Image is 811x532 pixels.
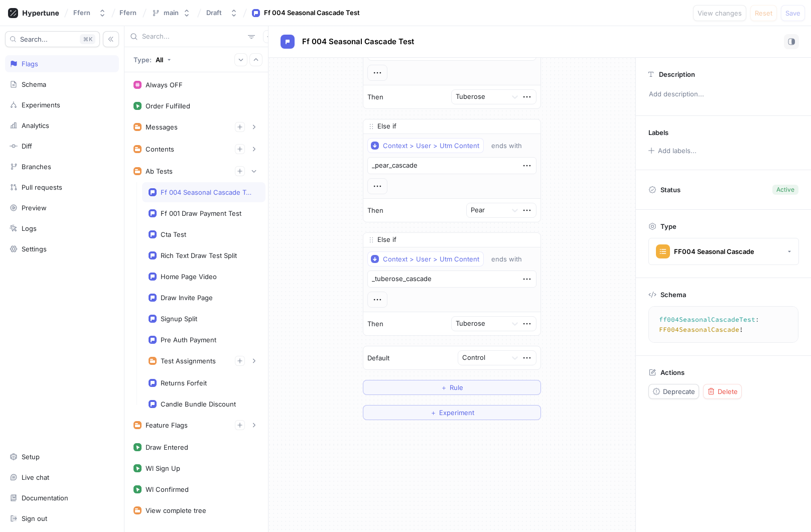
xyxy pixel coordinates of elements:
[648,384,699,399] button: Deprecate
[146,81,183,89] div: Always OFF
[22,224,37,232] div: Logs
[142,32,244,42] input: Search...
[785,10,800,16] span: Save
[22,453,40,461] div: Setup
[146,123,178,131] div: Messages
[161,294,213,302] div: Draw Invite Page
[441,384,447,390] span: ＋
[22,473,49,481] div: Live chat
[206,9,222,17] div: Draft
[22,60,38,68] div: Flags
[146,145,174,153] div: Contents
[161,209,241,217] div: Ff 001 Draw Payment Test
[383,255,479,263] div: Context > User > Utm Content
[781,5,805,21] button: Save
[22,245,47,253] div: Settings
[161,315,197,323] div: Signup Split
[146,443,188,451] div: Draw Entered
[302,38,414,46] span: Ff 004 Seasonal Cascade Test
[487,138,536,153] button: ends with
[146,485,189,493] div: Wl Confirmed
[377,121,396,131] p: Else if
[22,494,68,502] div: Documentation
[367,251,484,267] button: Context > User > Utm Content
[22,204,47,212] div: Preview
[80,34,95,44] div: K
[161,336,216,344] div: Pre Auth Payment
[161,230,186,238] div: Cta Test
[146,102,190,110] div: Order Fulfilled
[5,489,119,506] a: Documentation
[660,368,685,376] p: Actions
[20,36,48,42] span: Search...
[698,10,742,16] span: View changes
[22,142,32,150] div: Diff
[69,5,110,21] button: Ffern
[161,251,237,259] div: Rich Text Draw Test Split
[487,251,536,267] button: ends with
[234,53,247,66] button: Expand all
[755,10,772,16] span: Reset
[718,388,738,394] span: Delete
[22,514,47,522] div: Sign out
[659,70,695,78] p: Description
[73,9,90,17] div: Ffern
[363,380,541,395] button: ＋Rule
[264,8,360,18] div: Ff 004 Seasonal Cascade Test
[161,357,216,365] div: Test Assignments
[146,464,180,472] div: Wl Sign Up
[703,384,742,399] button: Delete
[146,506,206,514] div: View complete tree
[22,121,49,129] div: Analytics
[377,235,396,245] p: Else if
[22,183,62,191] div: Pull requests
[202,5,242,21] button: Draft
[22,80,46,88] div: Schema
[663,388,695,394] span: Deprecate
[693,5,746,21] button: View changes
[658,148,697,154] div: Add labels...
[660,183,681,197] p: Status
[161,400,236,408] div: Candle Bundle Discount
[750,5,777,21] button: Reset
[367,319,383,329] p: Then
[133,56,152,64] p: Type:
[367,138,484,153] button: Context > User > Utm Content
[161,273,217,281] div: Home Page Video
[367,271,536,288] textarea: _tuberose_cascade
[776,185,794,194] div: Active
[363,405,541,420] button: ＋Experiment
[674,247,754,256] div: FF004 Seasonal Cascade
[367,157,536,174] textarea: _pear_cascade
[161,379,207,387] div: Returns Forfeit
[367,92,383,102] p: Then
[22,163,51,171] div: Branches
[156,56,163,64] div: All
[439,410,474,416] span: Experiment
[5,31,100,47] button: Search...K
[146,421,188,429] div: Feature Flags
[367,206,383,216] p: Then
[648,238,799,265] button: FF004 Seasonal Cascade
[491,255,522,263] div: ends with
[648,128,668,137] p: Labels
[644,86,802,103] p: Add description...
[22,101,60,109] div: Experiments
[367,353,389,363] p: Default
[164,9,179,17] div: main
[383,142,479,150] div: Context > User > Utm Content
[130,51,175,68] button: Type: All
[491,142,522,150] div: ends with
[249,53,262,66] button: Collapse all
[645,144,699,157] button: Add labels...
[660,222,677,230] p: Type
[146,167,173,175] div: Ab Tests
[660,291,686,299] p: Schema
[119,9,137,16] span: Ffern
[161,188,255,196] div: Ff 004 Seasonal Cascade Test
[450,384,463,390] span: Rule
[430,410,437,416] span: ＋
[148,5,195,21] button: main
